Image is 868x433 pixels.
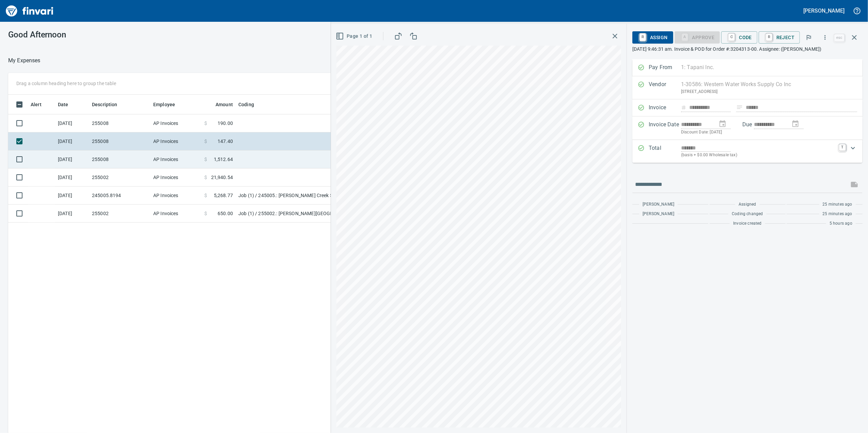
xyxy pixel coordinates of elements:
[218,120,233,127] span: 190.00
[766,33,772,41] a: R
[153,100,184,109] span: Employee
[204,156,207,163] span: $
[89,187,151,205] td: 245005.8194
[802,5,846,16] button: [PERSON_NAME]
[833,29,863,46] span: Close invoice
[764,32,794,43] span: Reject
[89,169,151,187] td: 255002
[632,140,863,163] div: Expand
[830,220,852,227] span: 5 hours ago
[236,187,406,205] td: Job (1) / 245005.: [PERSON_NAME] Creek Subdivision / 14. . 40: Haul Off Remaining Strippings / 5:...
[204,192,207,199] span: $
[207,100,233,109] span: Amount
[58,100,68,109] span: Date
[337,32,372,41] span: Page 1 of 1
[204,174,207,181] span: $
[721,31,757,44] button: CCode
[804,7,845,14] h5: [PERSON_NAME]
[681,152,835,159] p: (basis + $0.00 Wholesale tax)
[334,30,375,43] button: Page 1 of 1
[733,220,762,227] span: Invoice created
[8,30,224,39] h3: Good Afternoon
[58,100,77,109] span: Date
[55,132,89,150] td: [DATE]
[236,205,406,223] td: Job (1) / 255002.: [PERSON_NAME][GEOGRAPHIC_DATA] Phase 2 & 3
[643,201,674,208] span: [PERSON_NAME]
[801,30,816,45] button: Flag
[55,205,89,223] td: [DATE]
[846,176,863,193] span: This records your message into the invoice and notifies anyone mentioned
[823,211,852,218] span: 25 minutes ago
[151,187,202,205] td: AP Invoices
[728,33,735,41] a: C
[643,211,674,218] span: [PERSON_NAME]
[204,120,207,127] span: $
[8,57,41,65] p: My Expenses
[632,31,673,44] button: RAssign
[4,3,55,19] img: Finvari
[238,100,263,109] span: Coding
[640,33,646,41] a: R
[92,100,126,109] span: Description
[151,169,202,187] td: AP Invoices
[218,210,233,217] span: 650.00
[727,32,752,43] span: Code
[204,138,207,145] span: $
[8,57,41,65] nav: breadcrumb
[632,46,863,52] p: [DATE] 9:46:31 am. Invoice & POD for Order #:3204313-00. Assignee: ([PERSON_NAME])
[823,201,852,208] span: 25 minutes ago
[739,201,756,208] span: Assigned
[89,132,151,150] td: 255008
[214,156,233,163] span: 1,512.64
[153,100,175,109] span: Employee
[55,114,89,132] td: [DATE]
[151,132,202,150] td: AP Invoices
[89,150,151,169] td: 255008
[818,30,833,45] button: More
[216,100,233,109] span: Amount
[16,80,116,87] p: Drag a column heading here to group the table
[204,210,207,217] span: $
[151,205,202,223] td: AP Invoices
[151,150,202,169] td: AP Invoices
[92,100,117,109] span: Description
[31,100,42,109] span: Alert
[89,114,151,132] td: 255008
[732,211,763,218] span: Coding changed
[839,144,846,151] a: T
[759,31,800,44] button: RReject
[151,114,202,132] td: AP Invoices
[675,34,720,40] div: Coding Required
[649,144,681,159] p: Total
[211,174,233,181] span: 21,940.54
[238,100,254,109] span: Coding
[31,100,50,109] span: Alert
[55,187,89,205] td: [DATE]
[218,138,233,145] span: 147.40
[834,34,845,42] a: esc
[638,32,667,43] span: Assign
[214,192,233,199] span: 5,268.77
[55,169,89,187] td: [DATE]
[55,150,89,169] td: [DATE]
[89,205,151,223] td: 255002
